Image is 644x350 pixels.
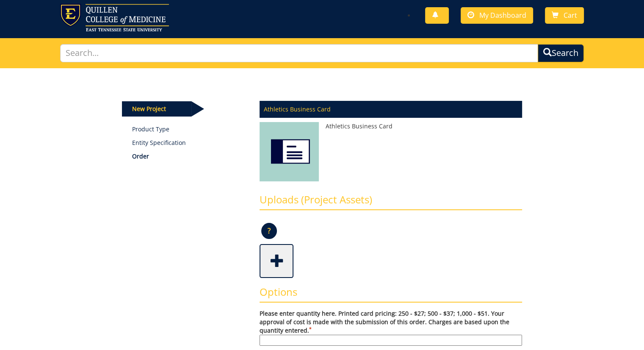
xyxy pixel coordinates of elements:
button: Search [538,44,584,62]
p: New Project [122,101,191,117]
a: Product Type [132,125,247,133]
h3: Uploads (Project Assets) [260,194,522,210]
span: Cart [564,11,577,20]
h3: Options [260,286,522,303]
label: Please enter quantity here. Printed card pricing: 250 - $27; 500 - $37; 1,000 - $51. Your approva... [260,309,522,346]
input: Please enter quantity here. Printed card pricing: 250 - $27; 500 - $37; 1,000 - $51. Your approva... [260,335,522,346]
img: Athletics Business Card [260,122,319,186]
img: ETSU logo [60,4,169,31]
p: Order [132,152,247,161]
a: Cart [545,7,584,24]
input: Search... [60,44,539,62]
p: Athletics Business Card [260,101,522,118]
span: My Dashboard [479,11,526,20]
a: My Dashboard [461,7,533,24]
p: ? [261,223,277,239]
p: Athletics Business Card [260,122,522,131]
p: Entity Specification [132,139,247,147]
